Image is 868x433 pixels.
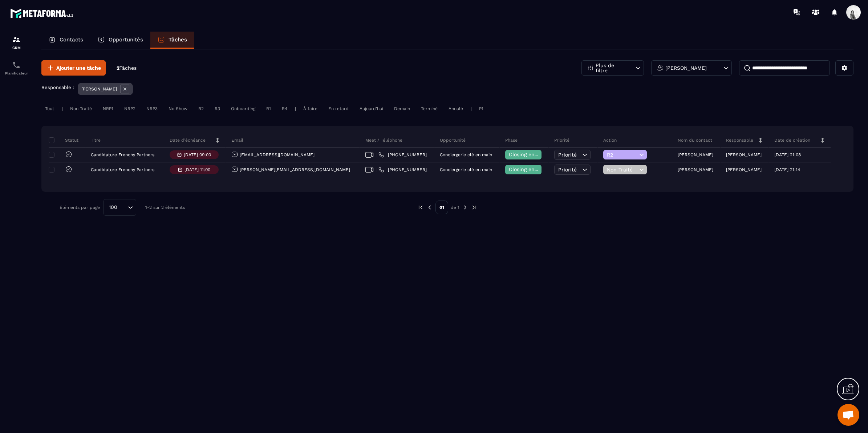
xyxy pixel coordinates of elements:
p: 01 [435,201,448,214]
p: Contacts [60,36,83,43]
div: Ouvrir le chat [837,404,859,426]
div: R1 [263,104,275,113]
p: Phase [505,137,518,143]
div: NRP1 [99,104,117,113]
button: Ajouter une tâche [41,60,106,76]
p: Meet / Téléphone [365,137,402,143]
p: Responsable : [41,85,74,90]
a: Opportunités [90,32,150,49]
div: R2 [195,104,207,113]
p: [DATE] 21:08 [774,152,801,157]
p: [DATE] 09:00 [184,152,211,157]
div: NRP2 [121,104,139,113]
div: En retard [325,104,352,113]
p: Conciergerie clé en main [440,152,492,157]
p: CRM [2,46,31,50]
span: Priorité [558,167,577,173]
div: Terminé [417,104,441,113]
img: logo [10,7,76,20]
p: Planificateur [2,71,31,75]
div: Aujourd'hui [356,104,387,113]
p: Titre [91,137,101,143]
a: schedulerschedulerPlanificateur [2,55,31,81]
span: | [376,152,377,158]
img: next [462,204,469,211]
p: | [61,106,63,111]
p: | [295,106,296,111]
img: prev [417,204,424,211]
p: [DATE] 11:00 [184,167,210,172]
img: prev [426,204,433,211]
p: [DATE] 21:14 [774,167,800,172]
span: R2 [607,152,637,158]
p: [PERSON_NAME] [81,86,117,92]
p: [PERSON_NAME] [726,152,762,157]
p: de 1 [451,205,459,210]
p: Responsable [726,137,753,143]
span: Ajouter une tâche [56,64,101,72]
img: scheduler [12,61,21,69]
img: formation [12,35,21,44]
p: | [470,106,472,111]
a: Tâches [150,32,194,49]
p: Email [231,137,243,143]
p: Date de création [774,137,810,143]
p: 1-2 sur 2 éléments [145,205,185,210]
p: [PERSON_NAME] [678,152,713,157]
p: Tâches [169,36,187,43]
p: Action [603,137,617,143]
div: Demain [390,104,414,113]
div: Search for option [104,199,136,216]
p: Plus de filtre [596,63,628,73]
p: [PERSON_NAME] [678,167,713,172]
a: Contacts [41,32,90,49]
p: Date d’échéance [170,137,206,143]
p: Conciergerie clé en main [440,167,492,172]
p: Éléments par page [60,205,100,210]
div: Onboarding [227,104,259,113]
img: next [471,204,478,211]
div: No Show [165,104,191,113]
div: R4 [278,104,291,113]
div: Annulé [445,104,467,113]
p: Statut [50,137,78,143]
p: [PERSON_NAME] [726,167,762,172]
p: [PERSON_NAME] [665,65,707,70]
span: Tâches [119,65,137,71]
p: Candidature Frenchy Partners [91,152,154,157]
p: Priorité [554,137,569,143]
div: Tout [41,104,58,113]
p: Candidature Frenchy Partners [91,167,154,172]
div: NRP3 [143,104,161,113]
a: [PHONE_NUMBER] [378,167,427,173]
div: P1 [475,104,487,113]
p: 2 [117,65,137,72]
span: Non Traité [607,167,637,173]
input: Search for option [120,203,126,211]
a: [PHONE_NUMBER] [378,152,427,158]
div: À faire [300,104,321,113]
span: | [376,167,377,173]
p: Opportunité [440,137,466,143]
span: Priorité [558,152,577,158]
span: Closing en cours [509,166,550,172]
p: Opportunités [109,36,143,43]
a: formationformationCRM [2,30,31,55]
span: Closing en cours [509,151,550,157]
div: Non Traité [66,104,96,113]
div: R3 [211,104,224,113]
span: 100 [106,203,120,211]
p: Nom du contact [678,137,712,143]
